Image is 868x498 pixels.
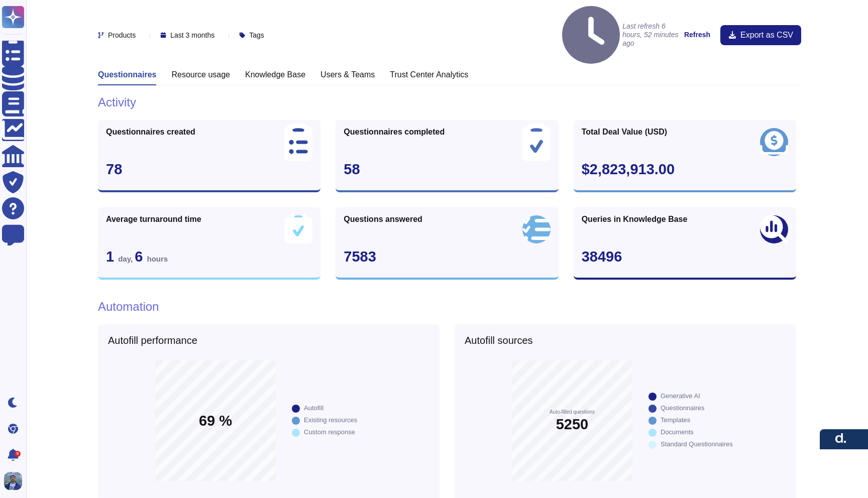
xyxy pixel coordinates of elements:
div: 7583 [344,250,550,264]
span: 69 % [199,414,232,428]
span: 5250 [556,417,589,432]
button: Export as CSV [720,25,801,45]
div: 38496 [582,250,788,264]
span: Total Deal Value (USD) [582,128,667,136]
div: 5 [15,451,21,457]
span: Queries in Knowledge Base [582,215,688,223]
h3: Questionnaires [98,70,156,79]
span: Last 3 months [170,32,214,39]
div: 78 [106,162,312,177]
h4: Last refresh 6 hours, 52 minutes ago [562,6,679,64]
div: Existing resources [304,417,357,423]
div: Standard Questionnaires [661,441,733,447]
div: 58 [344,162,550,177]
img: user [4,472,22,490]
span: Questionnaires created [106,128,195,136]
span: Products [108,32,136,39]
div: Generative AI [661,393,700,399]
div: Questionnaires [661,405,704,411]
span: Auto-filled questions [550,410,595,415]
div: Autofill [304,405,323,411]
span: Tags [249,32,264,39]
h3: Resource usage [171,70,230,79]
h5: Autofill performance [108,334,429,346]
div: Custom response [304,429,355,435]
div: $2,823,913.00 [582,162,788,177]
h3: Users & Teams [320,70,375,79]
h5: Autofill sources [465,334,786,346]
span: hours [147,255,168,263]
div: Templates [661,417,690,423]
span: Export as CSV [740,31,793,39]
h1: Automation [98,300,796,314]
button: user [2,470,29,492]
div: Documents [661,429,694,435]
span: Average turnaround time [106,215,201,223]
h3: Knowledge Base [245,70,305,79]
span: Questions answered [344,215,422,223]
span: Questionnaires completed [344,128,445,136]
span: day , [118,255,135,263]
strong: Refresh [684,31,710,39]
span: 1 6 [106,248,168,265]
h1: Activity [98,95,796,110]
h3: Trust Center Analytics [390,70,468,79]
